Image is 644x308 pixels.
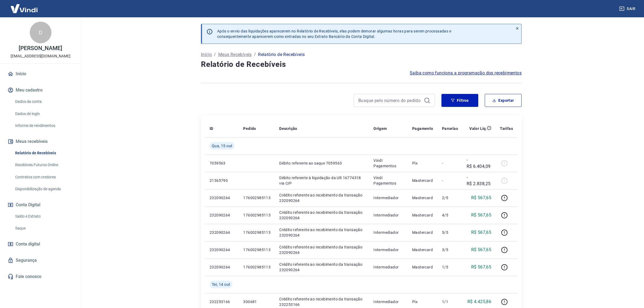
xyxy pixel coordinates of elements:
p: Após o envio das liquidações aparecerem no Relatório de Recebíveis, elas podem demorar algumas ho... [217,28,451,39]
a: Dados da conta [13,96,74,107]
p: 232253166 [210,299,235,304]
p: 232090264 [210,230,235,235]
a: Saldo e Extrato [13,211,74,222]
input: Busque pelo número do pedido [358,96,422,104]
p: Crédito referente ao recebimento da transação 232090264 [279,244,365,255]
p: Pedido [243,126,256,131]
a: Conta digital [6,238,74,250]
p: 2/5 [442,195,458,201]
p: 232090264 [210,195,235,201]
p: Mastercard [412,195,433,201]
p: Crédito referente ao recebimento da transação 232090264 [279,262,365,273]
p: Intermediador [373,195,404,201]
p: / [254,51,256,58]
p: 1/5 [442,264,458,270]
p: 4/5 [442,212,458,218]
a: Fale conosco [6,271,74,283]
p: Crédito referente ao recebimento da transação 232090264 [279,192,365,203]
p: Crédito referente ao recebimento da transação 232090264 [279,210,365,221]
p: Intermediador [373,212,404,218]
p: R$ 4.425,86 [467,299,491,305]
p: Débito referente ao saque 7059563 [279,160,365,166]
p: 3/5 [442,247,458,253]
p: Crédito referente ao recebimento da transação 232253166 [279,296,365,307]
p: Tarifas [500,126,513,131]
span: Qua, 15 out [212,143,232,149]
p: Descrição [279,126,297,131]
p: Mastercard [412,247,433,253]
p: 176002985113 [243,195,271,201]
a: Relatório de Recebíveis [13,148,74,159]
p: [EMAIL_ADDRESS][DOMAIN_NAME] [11,53,70,59]
p: 232090264 [210,212,235,218]
button: Meu cadastro [6,84,74,96]
p: 232090264 [210,264,235,270]
p: Valor Líq. [469,126,487,131]
span: Conta digital [16,240,40,248]
p: - [442,178,458,183]
h4: Relatório de Recebíveis [201,59,522,70]
p: 5/5 [442,230,458,235]
p: Origem [373,126,387,131]
p: Parcelas [442,126,458,131]
a: Saiba como funciona a programação dos recebimentos [410,70,522,76]
p: / [214,51,216,58]
p: Relatório de Recebíveis [258,51,305,58]
p: 1/1 [442,299,458,304]
p: 21365790 [210,178,235,183]
p: 232090264 [210,247,235,253]
p: R$ 567,65 [471,212,492,218]
p: Intermediador [373,264,404,270]
button: Sair [618,4,638,14]
a: Informe de rendimentos [13,120,74,131]
p: Intermediador [373,299,404,304]
p: 300681 [243,299,271,304]
button: Filtros [441,94,478,107]
p: Intermediador [373,247,404,253]
button: Conta Digital [6,199,74,211]
p: R$ 567,65 [471,247,492,253]
p: R$ 567,65 [471,229,492,236]
p: Intermediador [373,230,404,235]
div: D [30,22,51,43]
p: Débito referente à liquidação da UR 16774318 via CIP [279,175,365,186]
a: Dados de login [13,108,74,119]
img: Vindi [6,0,42,17]
p: 176002985113 [243,264,271,270]
p: R$ 567,65 [471,195,492,201]
a: Início [6,68,74,80]
a: Início [201,51,212,58]
p: 176002985113 [243,247,271,253]
p: Pix [412,299,433,304]
p: Vindi Pagamentos [373,175,404,186]
button: Meus recebíveis [6,136,74,148]
a: Disponibilização de agenda [13,184,74,195]
a: Segurança [6,254,74,266]
p: [PERSON_NAME] [19,45,62,51]
p: R$ 567,65 [471,264,492,270]
a: Contratos com credores [13,172,74,183]
p: Vindi Pagamentos [373,158,404,169]
a: Recebíveis Futuros Online [13,159,74,171]
p: 176002985113 [243,212,271,218]
p: 7059563 [210,160,235,166]
p: Mastercard [412,230,433,235]
p: - [442,160,458,166]
p: -R$ 2.838,25 [467,174,491,187]
p: Mastercard [412,264,433,270]
p: Mastercard [412,178,433,183]
a: Meus Recebíveis [218,51,252,58]
p: Pagamento [412,126,433,131]
button: Exportar [485,94,522,107]
p: Pix [412,160,433,166]
a: Saque [13,223,74,234]
p: -R$ 6.404,09 [467,157,491,170]
p: Mastercard [412,212,433,218]
p: Crédito referente ao recebimento da transação 232090264 [279,227,365,238]
p: ID [210,126,213,131]
span: Ter, 14 out [212,282,230,287]
p: 176002985113 [243,230,271,235]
